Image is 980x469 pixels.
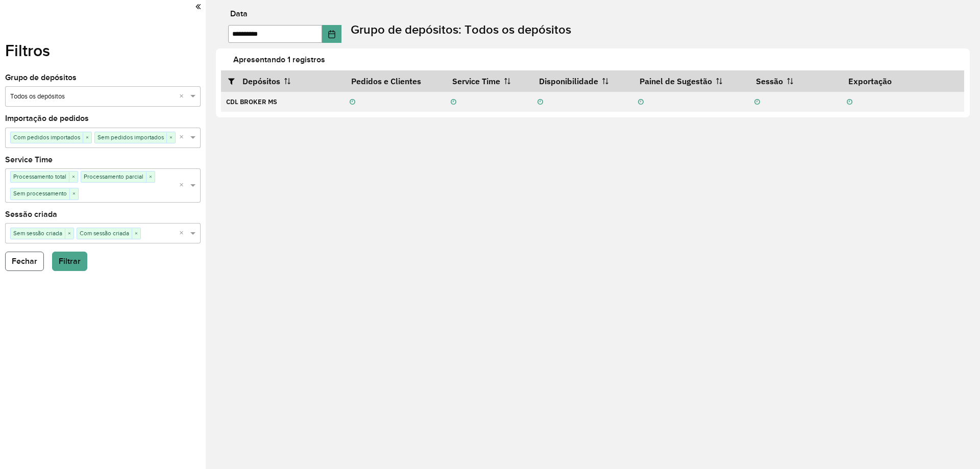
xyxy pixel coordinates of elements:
th: Service Time [445,70,532,92]
span: Clear all [179,228,188,239]
label: Sessão criada [5,208,57,220]
span: Clear all [179,132,188,143]
span: Processamento total [11,171,69,182]
i: Não realizada [537,99,543,106]
i: Não realizada [847,99,852,106]
span: × [69,172,78,182]
th: Pedidos e Clientes [344,70,445,92]
span: × [146,172,155,182]
i: Abrir/fechar filtros [228,77,242,85]
span: × [65,229,73,239]
span: Com pedidos importados [11,132,83,142]
span: Clear all [179,180,188,191]
label: Service Time [5,154,53,166]
i: Não realizada [350,99,355,106]
i: Não realizada [451,99,456,106]
i: Não realizada [638,99,644,106]
th: Painel de Sugestão [633,70,749,92]
button: Choose Date [322,25,341,43]
th: Disponibilidade [532,70,633,92]
span: Sem pedidos importados [95,132,166,142]
i: Não realizada [754,99,760,106]
button: Fechar [5,252,44,271]
label: Data [230,8,248,20]
span: × [83,133,91,143]
th: Depósitos [221,70,344,92]
label: Grupo de depósitos [5,71,77,84]
span: Processamento parcial [81,171,146,182]
label: Filtros [5,38,50,63]
span: Com sessão criada [77,228,132,238]
span: × [69,189,78,199]
span: Clear all [179,91,188,102]
th: Sessão [749,70,842,92]
span: Sem processamento [11,188,69,199]
label: Grupo de depósitos: Todos os depósitos [351,20,571,39]
label: Importação de pedidos [5,112,89,125]
span: × [132,229,140,239]
span: Sem sessão criada [11,228,65,238]
button: Filtrar [52,252,87,271]
span: × [166,133,175,143]
th: Exportação [841,70,964,92]
strong: CDL BROKER MS [226,97,277,106]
